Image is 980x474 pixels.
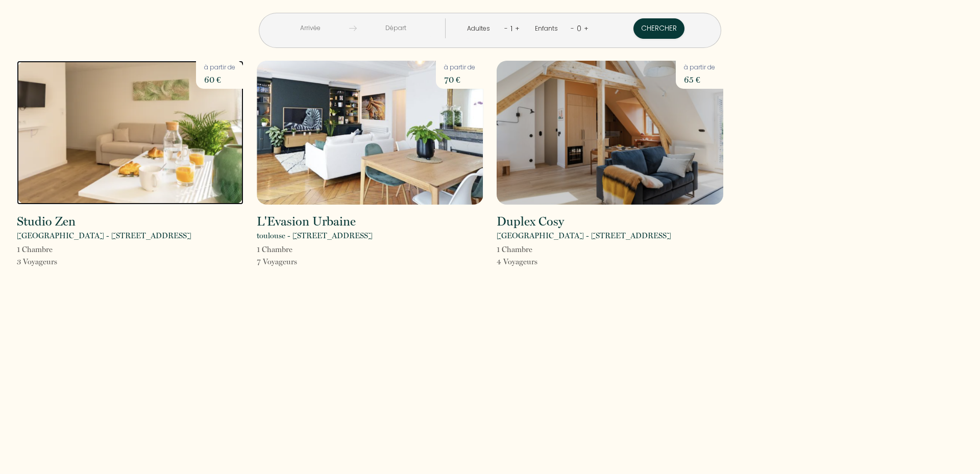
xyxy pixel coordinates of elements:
p: 3 Voyageur [17,256,57,268]
div: 0 [574,20,584,37]
p: 4 Voyageur [497,256,537,268]
img: rental-image [257,61,483,205]
h2: L'Evasion Urbaine [257,215,356,228]
p: toulouse - [STREET_ADDRESS] [257,230,373,242]
div: Adultes [467,24,494,34]
p: 70 € [444,72,475,87]
p: à partir de [204,63,235,72]
img: rental-image [497,61,723,205]
input: Départ [357,18,435,38]
span: s [294,257,297,266]
p: 65 € [684,72,715,87]
a: - [571,23,574,33]
span: s [534,257,537,266]
img: rental-image [17,61,243,205]
p: 1 Chambre [257,243,297,256]
input: Arrivée [271,18,349,38]
div: 1 [508,20,515,37]
p: 1 Chambre [497,243,537,256]
p: 7 Voyageur [257,256,297,268]
a: - [504,23,508,33]
p: [GEOGRAPHIC_DATA] - [STREET_ADDRESS] [497,230,671,242]
h2: Duplex Cosy [497,215,564,228]
p: à partir de [444,63,475,72]
span: s [54,257,57,266]
div: Enfants [535,24,561,34]
h2: Studio Zen [17,215,76,228]
p: à partir de [684,63,715,72]
p: [GEOGRAPHIC_DATA] - [STREET_ADDRESS] [17,230,191,242]
a: + [584,23,589,33]
a: + [515,23,520,33]
p: 60 € [204,72,235,87]
button: Chercher [633,18,684,39]
p: 1 Chambre [17,243,57,256]
img: guests [349,24,357,32]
